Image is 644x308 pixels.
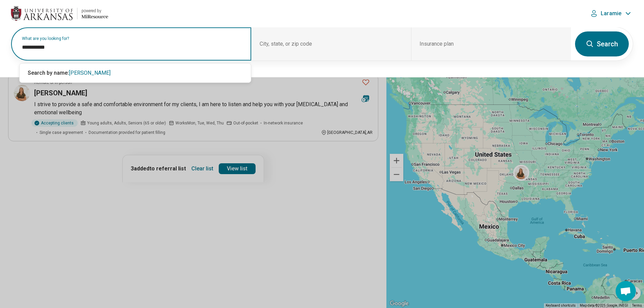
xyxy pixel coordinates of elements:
button: Search [575,31,629,56]
div: Open chat [616,281,636,301]
span: Search by name: [28,70,69,76]
p: Laramie [601,10,621,17]
span: [PERSON_NAME] [69,70,111,76]
div: Suggestions [20,64,251,82]
div: powered by [81,8,108,14]
img: University of Arkansas [11,5,73,22]
label: What are you looking for? [22,37,243,41]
